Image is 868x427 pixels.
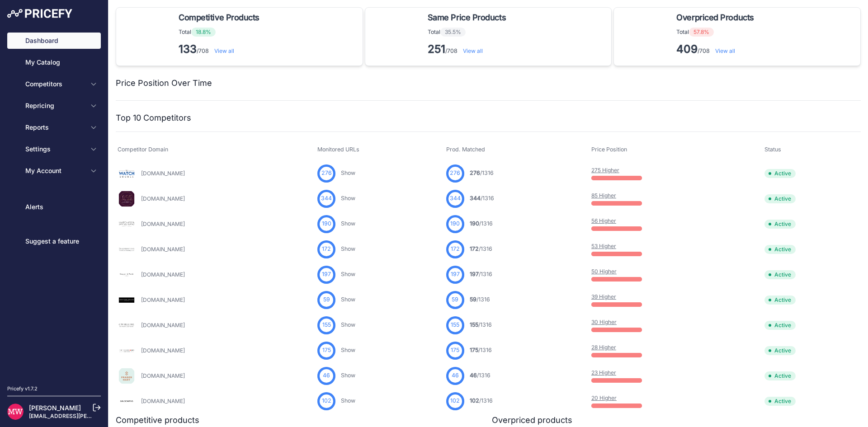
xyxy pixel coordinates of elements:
span: 102 [470,397,479,404]
strong: 251 [428,42,445,56]
button: My Account [7,163,101,179]
a: Show [341,321,355,328]
a: Dashboard [7,33,101,49]
span: Active [764,371,796,380]
span: 197 [451,270,460,279]
a: Show [341,169,355,176]
h2: Competitive products [116,414,199,427]
a: [DOMAIN_NAME] [141,296,185,303]
a: 155/1316 [470,321,492,328]
span: 197 [322,270,331,279]
a: Suggest a feature [7,233,101,249]
span: 175 [470,347,478,353]
span: My Account [25,166,85,175]
span: Active [764,194,796,203]
a: [DOMAIN_NAME] [141,195,185,202]
a: Show [341,397,355,404]
span: Competitor Domain [118,146,168,153]
button: Repricing [7,98,101,114]
p: Total [428,28,509,37]
h2: Overpriced products [492,414,572,427]
span: 197 [470,271,479,277]
strong: 133 [179,42,197,56]
a: Show [341,296,355,303]
span: 35.5% [440,28,466,37]
span: Active [764,245,796,254]
span: Price Position [591,146,627,153]
span: 46 [452,371,459,380]
span: 190 [470,220,479,227]
a: Show [341,220,355,227]
span: 190 [450,220,460,228]
a: View all [463,47,483,54]
span: 155 [470,321,478,328]
a: [DOMAIN_NAME] [141,170,185,177]
a: 275 Higher [591,167,619,174]
span: Active [764,220,796,229]
span: 102 [322,397,331,405]
p: Total [676,28,757,37]
a: 197/1316 [470,271,492,277]
span: 172 [470,245,479,252]
a: My Catalog [7,54,101,70]
a: 59/1316 [470,296,490,303]
a: View all [214,47,234,54]
span: 57.8% [689,28,714,37]
a: 53 Higher [591,243,616,249]
a: [DOMAIN_NAME] [141,347,185,354]
a: 276/1316 [470,169,494,176]
a: Show [341,347,355,353]
span: 102 [450,397,460,405]
span: 155 [451,321,459,329]
span: Active [764,346,796,355]
p: Total [179,28,263,37]
p: /708 [179,42,263,56]
span: 344 [470,195,481,202]
a: 23 Higher [591,369,616,376]
a: 39 Higher [591,293,616,300]
a: 50 Higher [591,268,617,275]
a: 175/1316 [470,347,492,353]
a: Show [341,195,355,202]
span: 190 [322,220,331,228]
strong: 409 [676,42,698,56]
a: [DOMAIN_NAME] [141,322,185,328]
a: 102/1316 [470,397,493,404]
a: 46/1316 [470,372,491,379]
p: /708 [676,42,757,56]
a: 190/1316 [470,220,493,227]
span: 276 [321,169,332,178]
span: Prod. Matched [446,146,485,153]
a: [DOMAIN_NAME] [141,372,185,379]
nav: Sidebar [7,33,101,374]
span: Competitors [25,80,85,89]
span: Active [764,321,796,330]
span: 276 [470,169,480,176]
a: 20 Higher [591,394,617,401]
h2: Price Position Over Time [116,77,212,89]
span: Reports [25,123,85,132]
a: 30 Higher [591,319,617,325]
span: 175 [322,346,331,355]
span: Same Price Products [428,11,506,24]
span: 59 [470,296,476,303]
h2: Top 10 Competitors [116,112,191,124]
a: 344/1316 [470,195,494,202]
span: 18.8% [191,28,216,37]
span: 172 [451,245,460,253]
span: Settings [25,145,85,154]
a: 172/1316 [470,245,492,252]
span: Active [764,169,796,178]
a: [DOMAIN_NAME] [141,398,185,404]
a: 56 Higher [591,217,616,224]
span: Repricing [25,101,85,110]
span: Active [764,270,796,279]
span: 276 [450,169,460,178]
a: [DOMAIN_NAME] [141,246,185,253]
span: Competitive Products [179,11,259,24]
a: View all [715,47,735,54]
a: [DOMAIN_NAME] [141,221,185,227]
span: 344 [450,194,461,203]
span: Active [764,296,796,305]
a: Show [341,372,355,379]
